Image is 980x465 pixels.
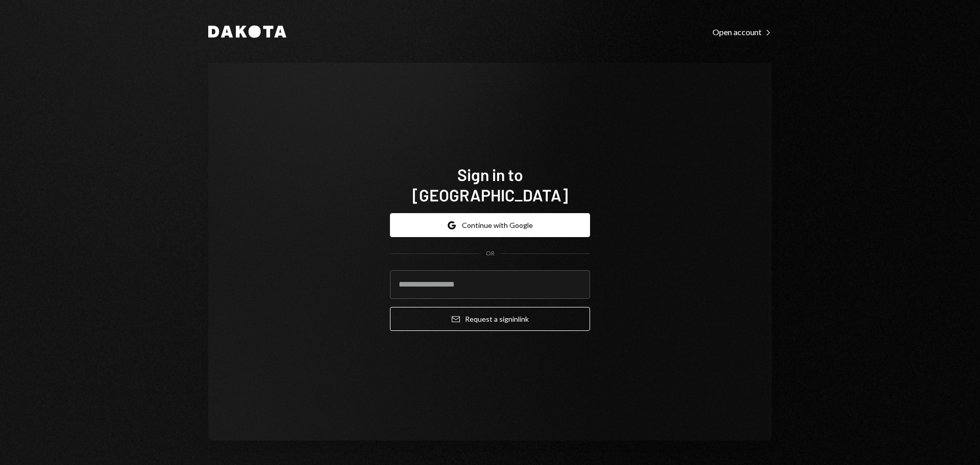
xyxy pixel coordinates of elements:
[390,164,590,205] h1: Sign in to [GEOGRAPHIC_DATA]
[486,249,495,258] div: OR
[713,27,772,37] div: Open account
[390,307,590,331] button: Request a signinlink
[713,26,772,37] a: Open account
[390,213,590,237] button: Continue with Google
